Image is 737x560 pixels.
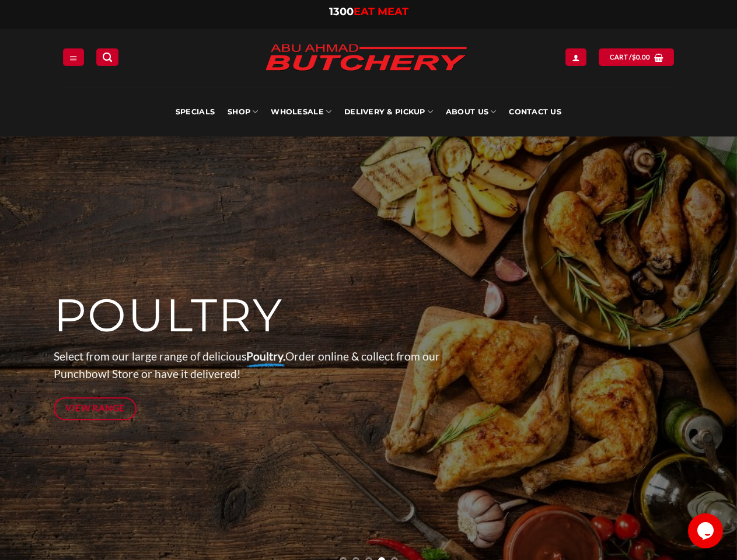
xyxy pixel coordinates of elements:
span: $ [632,52,636,62]
span: 1300 [329,5,354,18]
span: View Range [65,401,125,415]
span: Select from our large range of delicious Order online & collect from our Punchbowl Store or have ... [54,349,440,381]
a: Delivery & Pickup [344,87,433,136]
a: View cart [599,48,674,65]
strong: Poultry. [246,349,285,363]
img: Abu Ahmad Butchery [255,36,477,80]
a: SHOP [228,87,258,136]
a: Specials [176,87,215,136]
a: Wholesale [271,87,331,136]
a: Menu [63,48,84,65]
a: 1300EAT MEAT [329,5,408,18]
a: About Us [446,87,496,136]
span: POULTRY [54,288,284,344]
a: Login [565,48,586,65]
span: EAT MEAT [354,5,408,18]
span: Cart / [610,52,651,62]
iframe: chat widget [688,513,725,548]
bdi: 0.00 [632,53,651,61]
a: Contact Us [509,87,561,136]
a: Search [96,48,118,65]
a: View Range [54,397,137,420]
